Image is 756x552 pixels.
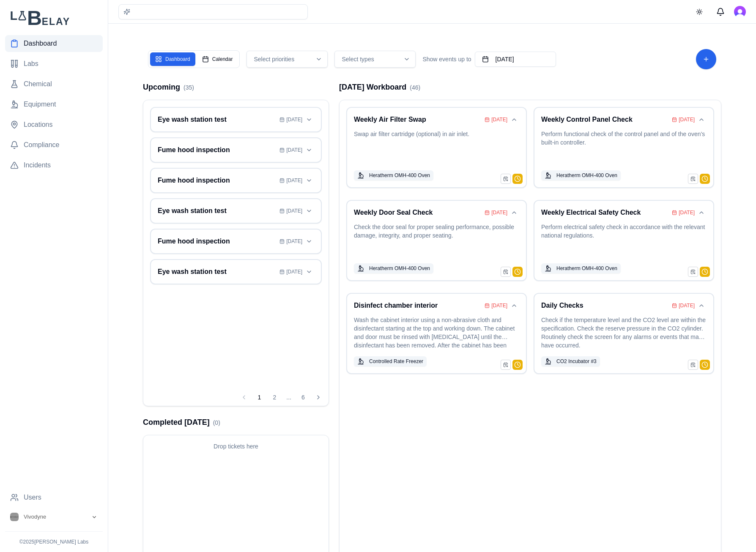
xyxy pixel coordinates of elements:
img: Lois Tolvinski [734,6,746,18]
p: Swap air filter cartridge (optional) in air inlet. [354,130,519,165]
h3: Weekly Air Filter Swap [354,115,481,125]
button: Expand card [304,145,314,155]
h3: Disinfect chamber interior [354,301,481,311]
span: Heratherm OMH-400 Oven [369,265,430,272]
button: Heratherm OMH-400 Oven [541,170,621,180]
span: [DATE] [491,209,507,216]
button: Previous page [237,391,251,404]
span: [DATE] [679,302,695,309]
span: ... [283,394,295,401]
span: [DATE] [286,238,302,245]
div: Eye wash station test[DATE]Expand card [150,259,322,284]
span: Vivodyne [24,513,46,521]
h3: Daily Checks [541,301,668,311]
a: Users [5,489,103,506]
button: Calendar [197,52,238,66]
button: Heratherm OMH-400 Oven [541,263,621,273]
div: Weekly Control Panel Check[DATE]Collapse cardPerform functional check of the control panel and of... [534,107,714,188]
p: Perform functional check of the control panel and of the oven’s built-in controller. [541,130,707,165]
span: [DATE] [286,177,302,184]
button: Controlled Rate Freezer [354,356,427,366]
span: ( 46 ) [410,84,420,91]
span: [DATE] [491,116,507,123]
span: Locations [24,120,53,130]
span: ( 0 ) [213,419,220,426]
div: Fume hood inspection[DATE]Expand card [150,229,322,254]
div: Daily Checks[DATE]Collapse cardCheck if the temperature level and the CO2 level are within the sp... [534,293,714,374]
h2: [DATE] Workboard [339,81,420,93]
button: Messages [712,3,729,20]
span: [DATE] [491,302,507,309]
span: [DATE] [286,268,302,275]
button: 6 [296,391,310,404]
a: Equipment [5,96,103,113]
span: [DATE] [286,208,302,214]
a: Incidents [5,157,103,174]
button: Expand card [304,115,314,125]
span: Heratherm OMH-400 Oven [369,172,430,179]
span: [DATE] [286,147,302,153]
span: [DATE] [679,209,695,216]
span: ( 35 ) [184,84,194,91]
span: [DATE] [679,116,695,123]
button: Add Task [696,49,716,69]
h3: Eye wash station test [158,267,276,277]
a: Compliance [5,137,103,153]
div: Eye wash station test[DATE]Expand card [150,198,322,224]
button: Heratherm OMH-400 Oven [354,170,433,180]
div: Eye wash station test[DATE]Expand card [150,107,322,132]
span: CO2 Incubator #3 [556,358,597,365]
button: Next page [312,391,325,404]
h3: Fume hood inspection [158,236,276,246]
span: Controlled Rate Freezer [369,358,423,365]
button: Collapse card [509,208,519,218]
span: Users [24,492,41,503]
button: 1 [252,391,266,404]
button: CO2 Incubator #3 [541,356,600,366]
p: Check if the temperature level and the CO2 level are within the specification. Check the reserve ... [541,316,707,351]
button: [DATE] [475,52,556,67]
p: Perform electrical safety check in accordance with the relevant national regulations. [541,223,707,258]
span: Heratherm OMH-400 Oven [556,172,617,179]
button: 2 [268,391,281,404]
button: Collapse card [696,301,707,311]
span: Heratherm OMH-400 Oven [556,265,617,272]
h3: Fume hood inspection [158,175,276,186]
button: Toggle theme [692,4,707,19]
span: Select priorities [254,55,294,63]
span: Dashboard [24,38,57,49]
button: Collapse card [509,115,519,125]
h3: Weekly Door Seal Check [354,208,481,218]
button: Expand card [304,236,314,246]
div: Fume hood inspection[DATE]Expand card [150,137,322,163]
h3: Weekly Electrical Safety Check [541,208,668,218]
h2: Upcoming [143,81,194,93]
div: Weekly Electrical Safety Check[DATE]Collapse cardPerform electrical safety check in accordance wi... [534,200,714,281]
button: Select priorities [247,51,328,68]
a: Dashboard [5,35,103,52]
div: Weekly Air Filter Swap[DATE]Collapse cardSwap air filter cartridge (optional) in air inlet.Herath... [346,107,527,188]
img: Lab Belay Logo [5,10,103,25]
a: Chemical [5,76,103,93]
button: Select types [334,51,416,68]
span: Show events up to [422,55,471,63]
span: Chemical [24,79,52,89]
p: Wash the cabinet interior using a non-abrasive cloth and disinfectant starting at the top and wor... [354,316,519,351]
h3: Fume hood inspection [158,145,276,155]
button: Expand card [304,206,314,216]
button: Collapse card [696,115,707,125]
span: Labs [24,59,38,69]
button: Expand card [304,175,314,186]
button: Open organization switcher [5,509,103,525]
p: © 2025 [PERSON_NAME] Labs [5,538,103,545]
div: Weekly Door Seal Check[DATE]Collapse cardCheck the door seal for proper sealing performance, poss... [346,200,527,281]
button: Heratherm OMH-400 Oven [354,263,433,273]
div: Disinfect chamber interior[DATE]Collapse cardWash the cabinet interior using a non-abrasive cloth... [346,293,527,374]
button: Open user button [734,6,746,18]
button: Collapse card [696,208,707,218]
h3: Weekly Control Panel Check [541,115,668,125]
span: Equipment [24,99,56,109]
h2: Completed [DATE] [143,416,220,428]
a: Labs [5,55,103,72]
span: Incidents [24,160,51,170]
